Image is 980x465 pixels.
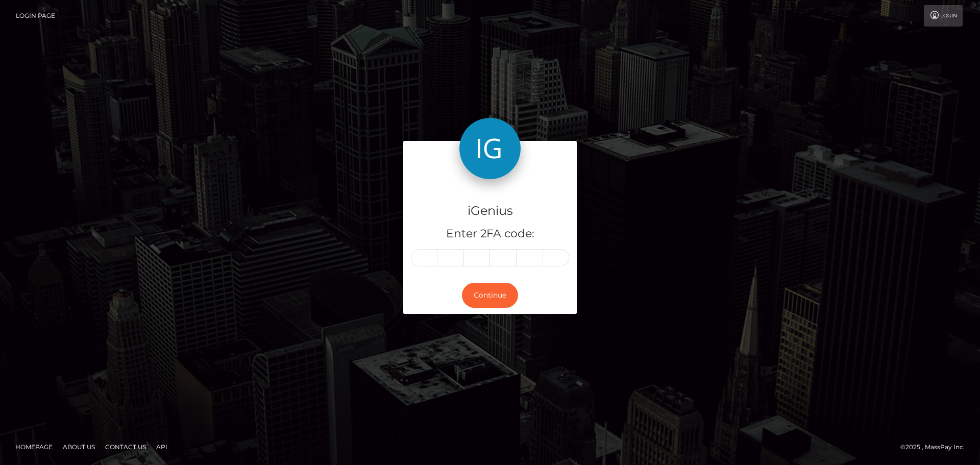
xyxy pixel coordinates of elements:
[411,226,569,242] h5: Enter 2FA code:
[459,118,521,179] img: iGenius
[924,5,963,27] a: Login
[411,202,569,220] h4: iGenius
[11,439,57,455] a: Homepage
[900,442,972,453] div: © 2025 , MassPay Inc.
[152,439,171,455] a: API
[16,5,55,27] a: Login Page
[101,439,150,455] a: Contact Us
[59,439,99,455] a: About Us
[462,283,518,308] button: Continue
